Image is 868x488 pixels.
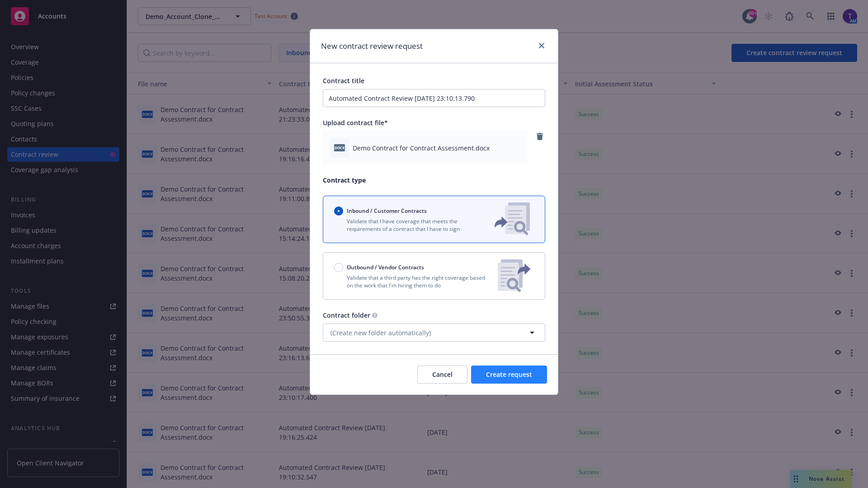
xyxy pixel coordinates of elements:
[486,370,532,379] span: Create request
[323,118,388,127] span: Upload contract file*
[323,252,545,300] button: Outbound / Vendor ContractsValidate that a third party has the right coverage based on the work t...
[534,131,545,142] a: remove
[353,143,490,153] span: Demo Contract for Contract Assessment.docx
[323,324,545,342] button: (Create new folder automatically)
[323,175,545,185] p: Contract type
[334,263,343,272] input: Outbound / Vendor Contracts
[347,207,427,215] span: Inbound / Customer Contracts
[323,76,364,85] span: Contract title
[323,311,370,319] span: Contract folder
[334,274,491,289] p: Validate that a third party has the right coverage based on the work that I'm hiring them to do
[330,328,431,338] span: (Create new folder automatically)
[334,217,480,233] p: Validate that I have coverage that meets the requirements of a contract that I have to sign
[334,144,345,151] span: docx
[417,366,467,384] button: Cancel
[471,366,547,384] button: Create request
[334,206,343,216] input: Inbound / Customer Contracts
[432,370,453,379] span: Cancel
[323,196,545,243] button: Inbound / Customer ContractsValidate that I have coverage that meets the requirements of a contra...
[347,263,424,271] span: Outbound / Vendor Contracts
[321,40,423,52] h1: New contract review request
[536,40,547,51] a: close
[323,89,545,107] input: Enter a title for this contract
